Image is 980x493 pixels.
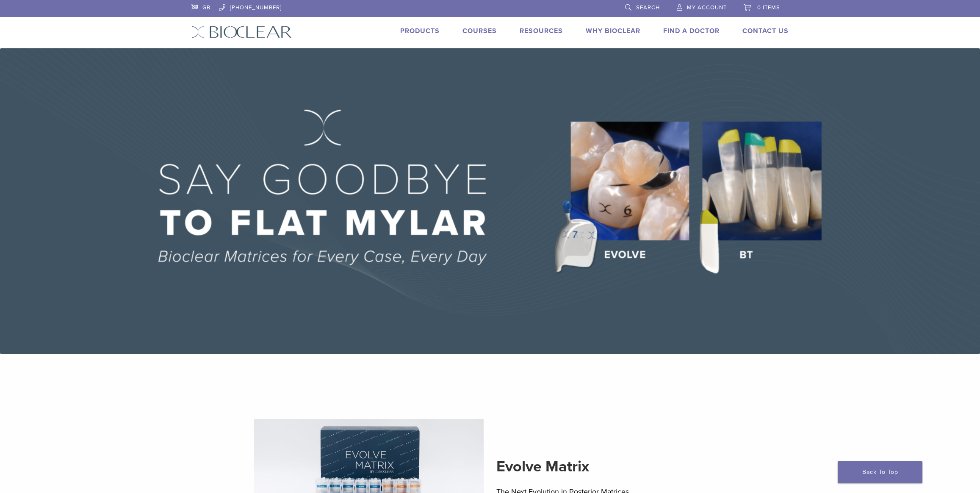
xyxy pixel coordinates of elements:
[191,26,292,38] img: Bioclear
[757,4,780,11] span: 0 items
[742,27,789,35] a: Contact Us
[496,457,726,477] h2: Evolve Matrix
[636,4,660,11] span: Search
[14,443,288,456] p: Your October Deals Have Arrived!
[462,27,497,35] a: Courses
[687,4,727,11] span: My Account
[292,429,303,440] button: Close
[520,27,563,35] a: Resources
[400,27,440,35] a: Products
[663,27,720,35] a: Find A Doctor
[14,469,91,477] a: [URL][DOMAIN_NAME]
[838,461,922,483] a: Back To Top
[586,27,640,35] a: Why Bioclear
